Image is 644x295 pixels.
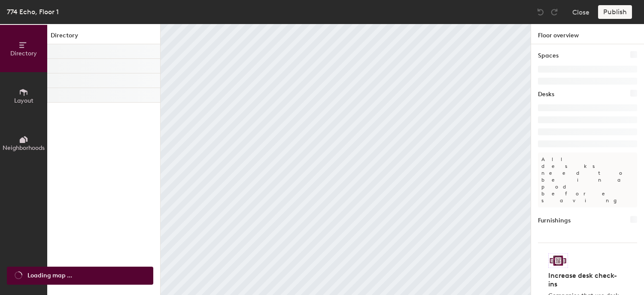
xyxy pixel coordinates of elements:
span: Loading map ... [27,271,72,280]
p: All desks need to be in a pod before saving [538,152,637,207]
h1: Spaces [538,51,559,61]
img: Undo [536,8,545,16]
img: Sticker logo [548,253,568,268]
button: Close [572,5,589,19]
h1: Desks [538,90,554,99]
canvas: Map [161,24,531,295]
img: Redo [550,8,559,16]
h1: Directory [47,31,160,44]
h1: Floor overview [531,24,644,44]
h4: Increase desk check-ins [548,271,622,289]
span: Layout [14,97,33,104]
h1: Furnishings [538,216,571,225]
div: 774 Echo, Floor 1 [7,6,59,17]
span: Neighborhoods [3,144,45,152]
span: Directory [10,50,37,57]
